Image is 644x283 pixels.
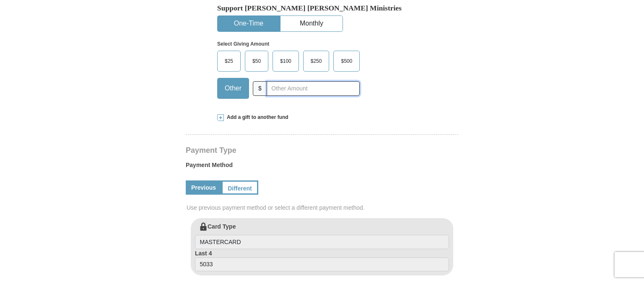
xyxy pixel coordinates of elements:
a: Previous [186,180,221,195]
input: Last 4 [195,257,449,272]
label: Payment Method [186,161,458,173]
label: Last 4 [195,249,449,272]
input: Card Type [195,235,449,249]
span: $500 [337,55,356,67]
span: $50 [248,55,265,67]
span: Use previous payment method or select a different payment method. [187,203,459,212]
span: $25 [221,55,237,67]
a: Different [221,180,258,195]
span: $ [253,81,267,96]
h4: Payment Type [186,147,458,154]
input: Other Amount [267,81,360,96]
button: One-Time [218,16,280,31]
span: Add a gift to another fund [224,114,288,121]
h5: Support [PERSON_NAME] [PERSON_NAME] Ministries [217,4,427,13]
span: Other [221,82,246,95]
span: $250 [306,55,326,67]
span: $100 [276,55,296,67]
button: Monthly [280,16,343,31]
label: Card Type [195,222,449,249]
strong: Select Giving Amount [217,41,269,47]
